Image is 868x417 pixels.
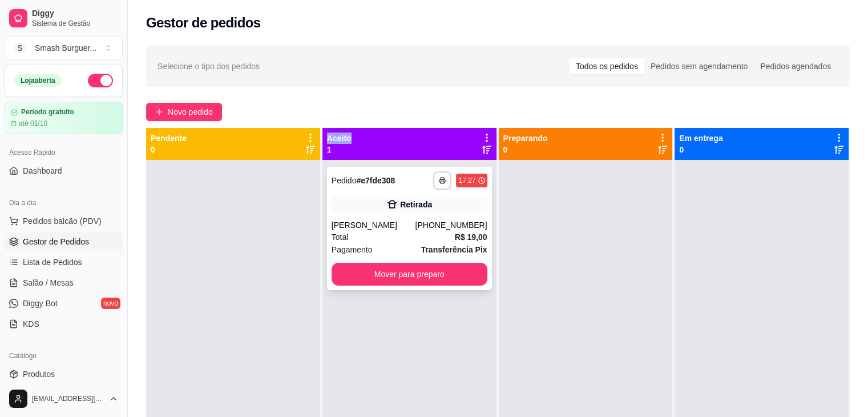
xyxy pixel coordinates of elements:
span: Novo pedido [168,106,213,118]
span: Total [332,231,349,243]
p: 0 [503,144,548,155]
div: Pedidos sem agendamento [644,58,754,74]
a: Salão / Mesas [5,274,123,292]
span: Lista de Pedidos [23,256,82,268]
a: Produtos [5,365,123,383]
a: Período gratuitoaté 01/10 [5,102,123,134]
button: [EMAIL_ADDRESS][DOMAIN_NAME] [5,385,123,412]
span: Pedidos balcão (PDV) [23,215,102,227]
div: Retirada [400,199,432,210]
a: Gestor de Pedidos [5,232,123,251]
article: até 01/10 [19,119,47,128]
a: Lista de Pedidos [5,253,123,271]
p: Preparando [503,133,548,144]
span: Diggy [32,9,118,19]
article: Período gratuito [21,108,74,117]
span: Dashboard [23,165,62,177]
p: Pendente [151,133,187,144]
span: Gestor de Pedidos [23,236,89,247]
strong: R$ 19,00 [455,232,487,242]
span: Pagamento [332,243,373,256]
a: Dashboard [5,162,123,180]
a: DiggySistema de Gestão [5,5,123,32]
a: KDS [5,315,123,333]
span: Salão / Mesas [23,277,74,288]
p: Em entrega [679,133,722,144]
div: [PERSON_NAME] [332,219,415,231]
p: 0 [151,144,187,155]
p: 1 [327,144,352,155]
div: Loja aberta [14,74,62,87]
span: Pedido [332,176,357,185]
span: plus [155,108,163,116]
button: Alterar Status [88,74,113,87]
div: [PHONE_NUMBER] [415,219,487,231]
span: KDS [23,318,39,330]
div: Acesso Rápido [5,143,123,162]
span: S [14,42,26,54]
span: Selecione o tipo dos pedidos [158,60,260,73]
div: Dia a dia [5,194,123,212]
p: Aceito [327,133,352,144]
button: Mover para preparo [332,263,487,286]
div: Pedidos agendados [754,58,837,74]
button: Novo pedido [146,103,222,121]
h2: Gestor de pedidos [146,14,261,32]
div: Catálogo [5,347,123,365]
a: Diggy Botnovo [5,294,123,312]
p: 0 [679,144,722,155]
span: Diggy Bot [23,298,58,309]
strong: # e7fde308 [356,176,395,185]
div: Todos os pedidos [570,58,644,74]
span: [EMAIL_ADDRESS][DOMAIN_NAME] [32,394,104,403]
div: 17:27 [458,176,475,185]
button: Select a team [5,37,123,59]
strong: Transferência Pix [421,245,487,254]
div: Smash Burguer ... [35,42,96,54]
span: Produtos [23,368,55,380]
span: Sistema de Gestão [32,19,118,28]
button: Pedidos balcão (PDV) [5,212,123,230]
